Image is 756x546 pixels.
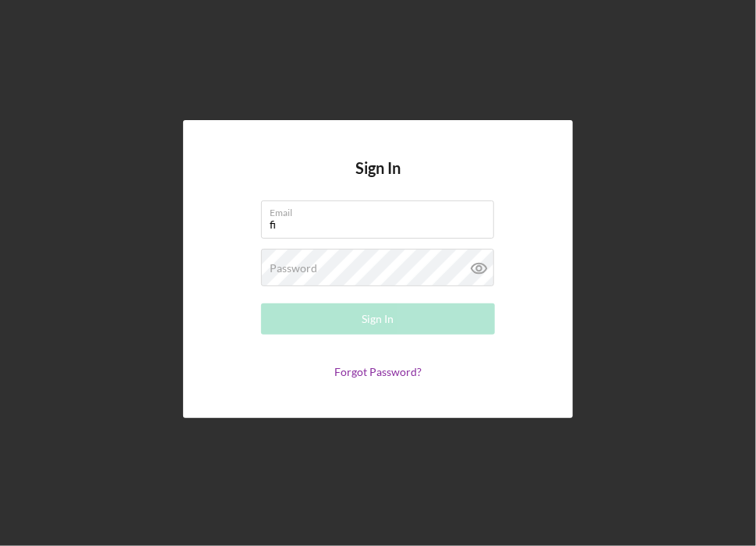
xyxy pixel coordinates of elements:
label: Password [270,262,317,275]
label: Email [270,201,494,218]
button: Sign In [261,303,495,335]
div: Sign In [362,303,394,335]
a: Forgot Password? [334,365,422,378]
h4: Sign In [355,159,401,200]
